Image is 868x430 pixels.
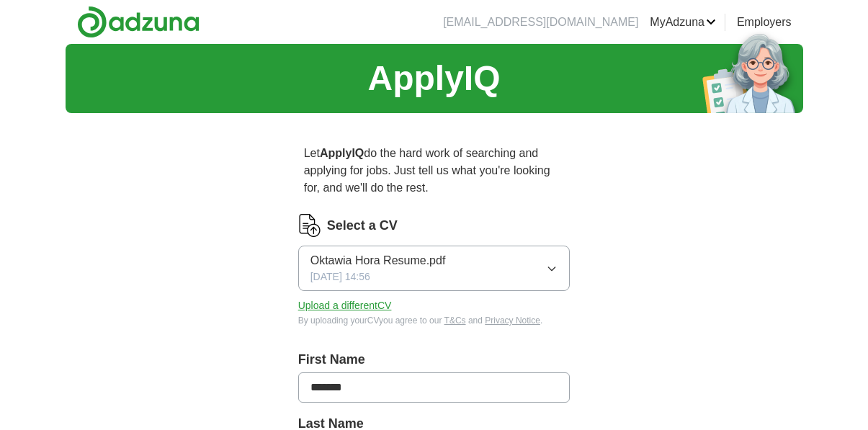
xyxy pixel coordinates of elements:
strong: ApplyIQ [320,147,364,159]
img: Adzuna logo [77,6,200,38]
span: [DATE] 14:56 [310,269,370,285]
label: First Name [298,350,571,369]
h1: ApplyIQ [367,53,500,104]
img: CV Icon [298,214,321,237]
button: Upload a differentCV [298,298,392,313]
div: By uploading your CV you agree to our and . [298,314,571,327]
a: T&Cs [444,315,466,326]
a: Employers [737,14,792,31]
span: Oktawia Hora Resume.pdf [310,252,446,269]
label: Select a CV [327,216,398,236]
p: Let do the hard work of searching and applying for jobs. Just tell us what you're looking for, an... [298,139,571,202]
a: Privacy Notice [485,315,540,326]
li: [EMAIL_ADDRESS][DOMAIN_NAME] [443,14,638,31]
a: MyAdzuna [650,14,716,31]
button: Oktawia Hora Resume.pdf[DATE] 14:56 [298,246,571,291]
